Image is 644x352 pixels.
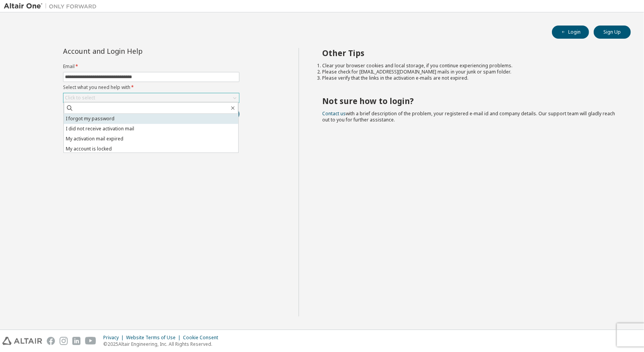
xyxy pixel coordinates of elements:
img: Altair One [4,2,101,10]
div: Cookie Consent [183,335,223,341]
h2: Not sure how to login? [322,96,617,106]
label: Email [63,63,239,70]
li: I forgot my password [64,114,238,124]
img: facebook.svg [47,337,55,345]
img: instagram.svg [60,337,68,345]
div: Click to select [63,93,239,103]
div: Click to select [65,95,95,101]
button: Login [552,26,589,39]
img: youtube.svg [85,337,96,345]
li: Clear your browser cookies and local storage, if you continue experiencing problems. [322,63,617,69]
h2: Other Tips [322,48,617,58]
div: Account and Login Help [63,48,204,54]
img: altair_logo.svg [2,337,42,345]
label: Select what you need help with [63,84,239,91]
img: linkedin.svg [72,337,80,345]
div: Privacy [103,335,126,341]
p: © 2025 Altair Engineering, Inc. All Rights Reserved. [103,341,223,347]
div: Website Terms of Use [126,335,183,341]
button: Sign Up [594,26,631,39]
li: Please check for [EMAIL_ADDRESS][DOMAIN_NAME] mails in your junk or spam folder. [322,69,617,75]
li: Please verify that the links in the activation e-mails are not expired. [322,75,617,81]
a: Contact us [322,110,346,117]
span: with a brief description of the problem, your registered e-mail id and company details. Our suppo... [322,110,615,123]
